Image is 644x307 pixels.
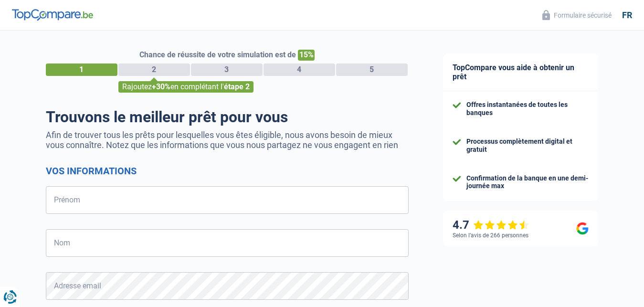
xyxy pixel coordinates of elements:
h1: Trouvons le meilleur prêt pour vous [46,108,409,126]
span: +30% [152,82,170,91]
span: étape 2 [224,82,250,91]
div: TopCompare vous aide à obtenir un prêt [443,53,598,91]
div: 4 [264,64,335,76]
div: 2 [118,64,190,76]
div: fr [622,10,632,21]
div: 4.7 [453,218,529,232]
img: TopCompare Logo [12,9,93,21]
span: 15% [298,50,315,61]
p: Afin de trouver tous les prêts pour lesquelles vous êtes éligible, nous avons besoin de mieux vou... [46,130,409,150]
div: 5 [336,64,408,76]
div: Confirmation de la banque en une demi-journée max [466,174,589,191]
div: Processus complètement digital et gratuit [466,138,589,154]
h2: Vos informations [46,165,409,177]
div: 1 [46,64,117,76]
span: Chance de réussite de votre simulation est de [139,50,296,59]
button: Formulaire sécurisé [537,7,617,23]
div: Selon l’avis de 266 personnes [453,232,528,239]
div: Offres instantanées de toutes les banques [466,101,589,117]
div: Rajoutez en complétant l' [118,81,253,93]
div: 3 [191,64,263,76]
